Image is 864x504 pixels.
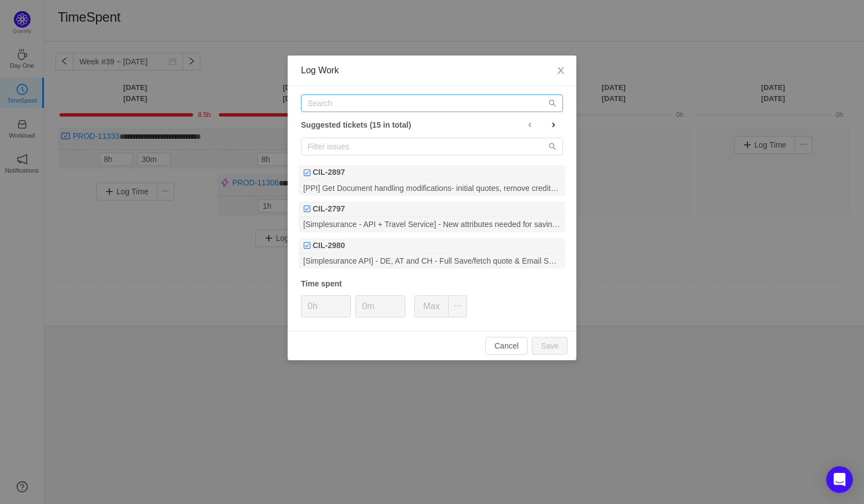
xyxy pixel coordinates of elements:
b: CIL-2980 [313,240,345,251]
div: Time spent [301,278,563,290]
b: CIL-2897 [313,167,345,178]
i: icon: close [556,66,565,75]
div: Open Intercom Messenger [826,466,853,493]
button: Max [414,295,449,317]
div: Suggested tickets (15 in total) [301,118,563,132]
input: Filter issues [301,138,563,155]
i: icon: search [549,143,556,150]
img: Task [303,241,311,249]
button: icon: ellipsis [448,295,467,317]
div: [PPI] Get Document handling modifications- initial quotes, remove creditSum [299,180,565,195]
div: Log Work [301,64,563,77]
button: Close [545,56,576,87]
b: CIL-2797 [313,203,345,215]
button: Cancel [485,337,528,355]
div: [Simplesurance - API + Travel Service] - New attributes needed for saving quote/sending save quot... [299,217,565,232]
div: [Simplesurance API] - DE, AT and CH - Full Save/fetch quote & Email Sending flows - Complete E2E ... [299,254,565,269]
img: Task [303,169,311,177]
i: icon: search [549,99,556,107]
img: Task [303,205,311,213]
button: Save [532,337,567,355]
input: Search [301,94,563,112]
